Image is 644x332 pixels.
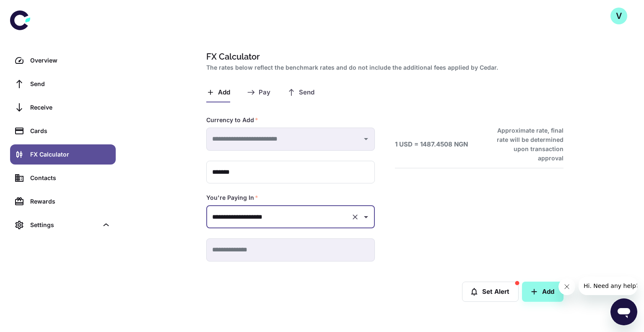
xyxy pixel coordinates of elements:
[360,211,372,223] button: Open
[206,50,560,63] h1: FX Calculator
[30,197,111,206] div: Rewards
[30,79,111,89] div: Send
[206,193,258,202] label: You're Paying In
[206,63,560,72] h2: The rates below reflect the benchmark rates and do not include the additional fees applied by Cedar.
[5,6,60,13] span: Hi. Need any help?
[10,121,116,141] a: Cards
[462,282,519,302] button: Set Alert
[610,298,637,325] iframe: Button to launch messaging window
[488,126,563,163] h6: Approximate rate, final rate will be determined upon transaction approval
[10,168,116,188] a: Contacts
[10,191,116,212] a: Rewards
[30,126,111,136] div: Cards
[10,50,116,71] a: Overview
[10,74,116,94] a: Send
[10,97,116,118] a: Receive
[610,8,627,24] button: V
[558,278,575,295] iframe: Close message
[522,282,563,302] button: Add
[30,103,111,112] div: Receive
[30,220,98,230] div: Settings
[30,150,111,159] div: FX Calculator
[206,116,258,124] label: Currency to Add
[395,140,468,149] h6: 1 USD = 1487.4508 NGN
[10,144,116,165] a: FX Calculator
[349,211,361,223] button: Clear
[10,215,116,235] div: Settings
[30,56,111,65] div: Overview
[299,89,314,97] span: Send
[579,277,637,295] iframe: Message from company
[218,89,230,97] span: Add
[30,173,111,183] div: Contacts
[259,89,270,97] span: Pay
